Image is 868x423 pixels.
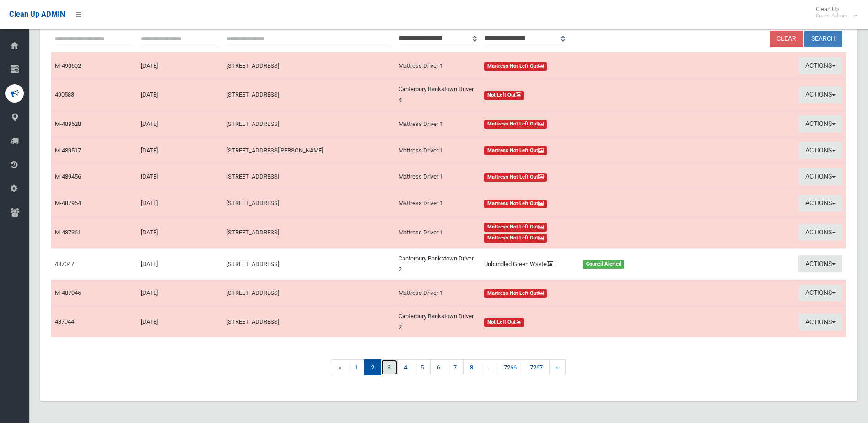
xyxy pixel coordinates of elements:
[395,111,481,137] td: Mattress Driver 1
[223,306,394,338] td: [STREET_ADDRESS]
[137,306,223,338] td: [DATE]
[484,119,670,130] a: Mattress Not Left Out
[523,359,550,375] a: 7267
[223,137,394,164] td: [STREET_ADDRESS][PERSON_NAME]
[137,111,223,137] td: [DATE]
[583,260,625,269] span: Council Alerted
[770,31,803,48] a: Clear
[811,5,857,19] span: Clean Up
[480,359,497,375] span: ...
[137,248,223,280] td: [DATE]
[137,79,223,111] td: [DATE]
[484,60,670,71] a: Mattress Not Left Out
[484,222,670,244] a: Mattress Not Left Out Mattress Not Left Out
[55,147,81,154] a: M-489517
[55,120,81,127] a: M-489528
[223,79,394,111] td: [STREET_ADDRESS]
[395,306,481,338] td: Canterbury Bankstown Driver 2
[484,173,547,182] span: Mattress Not Left Out
[223,163,394,190] td: [STREET_ADDRESS]
[484,89,670,100] a: Not Left Out
[816,12,847,19] small: Super Admin
[798,255,842,272] button: Actions
[332,359,348,375] a: «
[430,359,447,375] a: 6
[798,115,842,132] button: Actions
[348,359,365,375] a: 1
[484,287,670,298] a: Mattress Not Left Out
[55,318,74,325] a: 487044
[497,359,523,375] a: 7266
[9,10,65,19] span: Clean Up ADMIN
[798,87,842,103] button: Actions
[798,285,842,302] button: Actions
[395,190,481,217] td: Mattress Driver 1
[804,31,842,48] button: Search
[395,280,481,306] td: Mattress Driver 1
[137,217,223,248] td: [DATE]
[395,52,481,79] td: Mattress Driver 1
[484,200,547,208] span: Mattress Not Left Out
[364,359,381,375] span: 2
[484,289,547,298] span: Mattress Not Left Out
[798,314,842,331] button: Actions
[549,359,566,375] a: »
[447,359,464,375] a: 7
[381,359,398,375] a: 3
[55,229,81,236] a: M-487361
[484,234,547,243] span: Mattress Not Left Out
[395,163,481,190] td: Mattress Driver 1
[223,248,394,280] td: [STREET_ADDRESS]
[395,79,481,111] td: Canterbury Bankstown Driver 4
[798,168,842,185] button: Actions
[137,190,223,217] td: [DATE]
[223,111,394,137] td: [STREET_ADDRESS]
[55,91,74,98] a: 490583
[798,57,842,74] button: Actions
[397,359,414,375] a: 4
[484,318,524,327] span: Not Left Out
[137,280,223,306] td: [DATE]
[395,248,481,280] td: Canterbury Bankstown Driver 2
[223,190,394,217] td: [STREET_ADDRESS]
[484,145,670,156] a: Mattress Not Left Out
[463,359,480,375] a: 8
[55,200,81,206] a: M-487954
[55,62,81,69] a: M-490602
[798,224,842,241] button: Actions
[223,217,394,248] td: [STREET_ADDRESS]
[395,217,481,248] td: Mattress Driver 1
[223,52,394,79] td: [STREET_ADDRESS]
[484,198,670,209] a: Mattress Not Left Out
[484,259,670,270] a: Unbundled Green Waste Council Alerted
[137,52,223,79] td: [DATE]
[798,142,842,159] button: Actions
[137,137,223,164] td: [DATE]
[798,195,842,212] button: Actions
[414,359,431,375] a: 5
[55,260,74,267] a: 487047
[484,223,547,232] span: Mattress Not Left Out
[479,259,577,270] div: Unbundled Green Waste
[484,120,547,129] span: Mattress Not Left Out
[484,146,547,155] span: Mattress Not Left Out
[484,62,547,71] span: Mattress Not Left Out
[55,289,81,296] a: M-487045
[484,316,670,327] a: Not Left Out
[55,173,81,180] a: M-489456
[484,171,670,182] a: Mattress Not Left Out
[223,280,394,306] td: [STREET_ADDRESS]
[484,91,524,100] span: Not Left Out
[395,137,481,164] td: Mattress Driver 1
[137,163,223,190] td: [DATE]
